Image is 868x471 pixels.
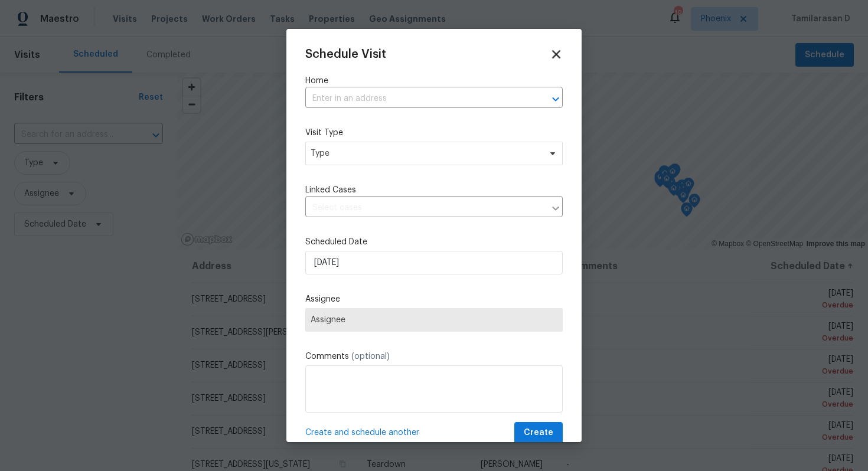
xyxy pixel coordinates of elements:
[305,236,563,248] label: Scheduled Date
[514,422,563,444] button: Create
[311,315,557,325] span: Assignee
[524,426,553,440] span: Create
[311,148,540,159] span: Type
[351,352,390,361] span: (optional)
[305,293,563,305] label: Assignee
[305,199,545,217] input: Select cases
[305,251,563,274] input: M/D/YYYY
[305,127,563,139] label: Visit Type
[547,91,564,107] button: Open
[305,48,386,60] span: Schedule Visit
[305,75,563,87] label: Home
[305,427,419,439] span: Create and schedule another
[549,47,563,61] span: Close
[305,351,563,362] label: Comments
[305,90,530,108] input: Enter in an address
[305,184,356,196] span: Linked Cases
